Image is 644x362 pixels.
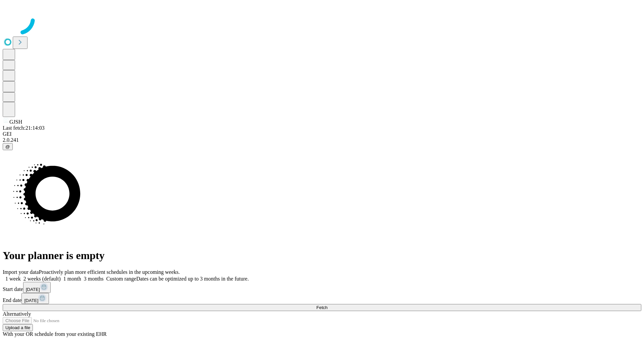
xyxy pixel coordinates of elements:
[5,276,21,282] span: 1 week
[106,276,136,282] span: Custom range
[3,324,33,331] button: Upload a file
[3,331,107,337] span: With your OR schedule from your existing EHR
[3,311,31,317] span: Alternatively
[39,269,180,275] span: Proactively plan more efficient schedules in the upcoming weeks.
[3,269,39,275] span: Import your data
[63,276,81,282] span: 1 month
[9,119,22,125] span: GJSH
[3,282,641,293] div: Start date
[5,144,10,149] span: @
[3,249,641,262] h1: Your planner is empty
[24,298,38,303] span: [DATE]
[26,287,40,292] span: [DATE]
[23,282,51,293] button: [DATE]
[84,276,104,282] span: 3 months
[21,293,49,304] button: [DATE]
[3,125,45,131] span: Last fetch: 21:14:03
[23,276,61,282] span: 2 weeks (default)
[316,305,327,310] span: Fetch
[3,304,641,311] button: Fetch
[136,276,249,282] span: Dates can be optimized up to 3 months in the future.
[3,293,641,304] div: End date
[3,131,641,137] div: GEI
[3,137,641,143] div: 2.0.241
[3,143,13,150] button: @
